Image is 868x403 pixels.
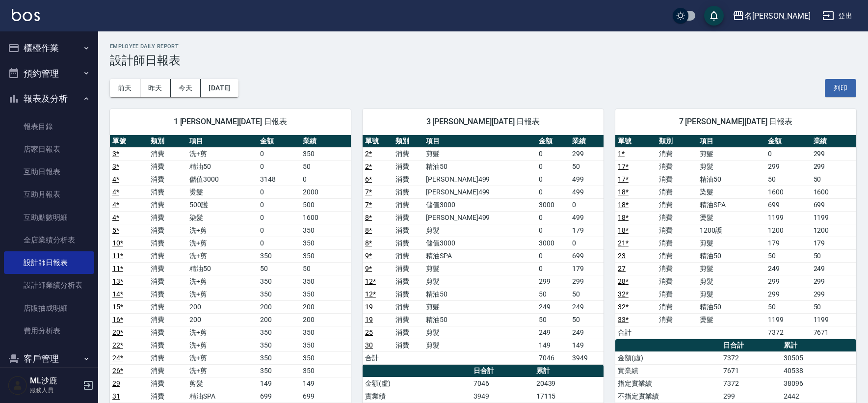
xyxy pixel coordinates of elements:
td: 50 [258,262,300,275]
td: 消費 [657,275,698,288]
td: 剪髮 [697,288,765,300]
td: 精油50 [697,249,765,262]
td: 699 [258,390,300,403]
a: 報表目錄 [4,115,94,138]
td: 50 [811,249,856,262]
td: 179 [811,237,856,249]
button: 今天 [171,79,201,97]
td: 合計 [615,326,657,339]
td: 剪髮 [423,147,536,160]
td: 249 [811,262,856,275]
td: 1600 [811,186,856,198]
th: 項目 [187,135,258,148]
td: 精油SPA [697,198,765,211]
td: 消費 [393,262,423,275]
th: 日合計 [471,365,533,377]
th: 業績 [570,135,604,148]
td: 3000 [536,237,570,249]
td: 洗+剪 [187,249,258,262]
td: 消費 [148,160,186,173]
td: 20439 [534,377,604,390]
a: 19 [365,316,373,323]
td: 2442 [781,390,856,403]
td: 洗+剪 [187,339,258,351]
td: 燙髮 [187,186,258,198]
td: 1199 [811,211,856,224]
th: 累計 [534,365,604,377]
td: 699 [300,390,351,403]
td: 299 [811,147,856,160]
td: 染髮 [697,186,765,198]
span: 3 [PERSON_NAME][DATE] 日報表 [374,117,592,127]
td: 3148 [258,173,300,186]
td: 消費 [148,262,186,275]
td: 350 [258,275,300,288]
td: 消費 [393,326,423,339]
p: 服務人員 [30,386,80,395]
td: 0 [570,237,604,249]
td: 消費 [148,339,186,351]
td: 消費 [148,300,186,313]
td: 249 [536,326,570,339]
td: 0 [258,237,300,249]
td: 精油50 [187,262,258,275]
td: 350 [258,249,300,262]
td: 消費 [148,390,186,403]
td: 350 [300,326,351,339]
td: 350 [300,275,351,288]
td: 消費 [393,224,423,237]
td: 消費 [657,224,698,237]
th: 單號 [110,135,148,148]
td: 消費 [657,288,698,300]
td: 洗+剪 [187,326,258,339]
img: Logo [12,9,40,21]
td: 350 [300,364,351,377]
td: 洗+剪 [187,275,258,288]
button: 昨天 [140,79,171,97]
span: 1 [PERSON_NAME][DATE] 日報表 [122,117,339,127]
td: 50 [536,313,570,326]
td: 7046 [471,377,533,390]
th: 項目 [697,135,765,148]
td: 剪髮 [697,262,765,275]
button: 列印 [825,79,856,97]
td: 剪髮 [423,300,536,313]
td: 50 [811,173,856,186]
td: 消費 [148,275,186,288]
div: 名[PERSON_NAME] [744,10,811,22]
td: 0 [536,211,570,224]
td: 3949 [471,390,533,403]
td: 消費 [393,300,423,313]
h3: 設計師日報表 [110,54,856,67]
th: 金額 [258,135,300,148]
td: 洗+剪 [187,364,258,377]
th: 單號 [615,135,657,148]
td: [PERSON_NAME]499 [423,186,536,198]
td: 消費 [148,288,186,300]
td: 3000 [536,198,570,211]
td: 洗+剪 [187,224,258,237]
td: 299 [765,275,811,288]
td: 消費 [148,313,186,326]
td: 消費 [393,186,423,198]
td: 消費 [657,186,698,198]
td: 38096 [781,377,856,390]
td: 消費 [393,313,423,326]
h2: Employee Daily Report [110,43,856,50]
td: 剪髮 [423,339,536,351]
th: 類別 [148,135,186,148]
td: 消費 [148,147,186,160]
td: 499 [570,186,604,198]
td: 249 [570,300,604,313]
td: 洗+剪 [187,147,258,160]
button: save [704,6,724,26]
td: 消費 [657,262,698,275]
td: 儲值3000 [187,173,258,186]
a: 25 [365,328,373,336]
td: 0 [536,147,570,160]
td: 1200 [765,224,811,237]
td: 350 [300,339,351,351]
td: 消費 [148,186,186,198]
th: 類別 [657,135,698,148]
td: 0 [300,173,351,186]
